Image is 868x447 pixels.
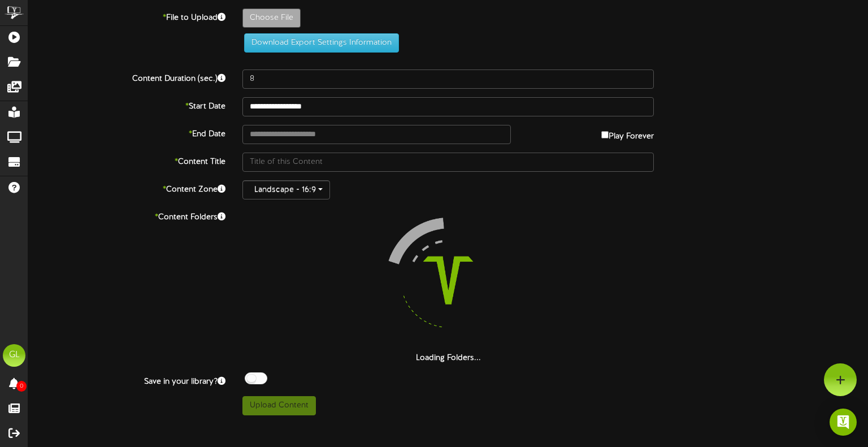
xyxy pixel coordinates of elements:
div: GL [3,344,25,367]
label: End Date [20,125,234,140]
button: Landscape - 16:9 [242,180,330,199]
label: Content Title [20,153,234,168]
input: Title of this Content [242,153,654,172]
label: File to Upload [20,8,234,24]
button: Upload Content [242,396,316,415]
label: Start Date [20,97,234,112]
label: Content Duration (sec.) [20,70,234,85]
a: Download Export Settings Information [238,38,399,47]
strong: Loading Folders... [416,354,481,362]
label: Content Zone [20,180,234,196]
button: Download Export Settings Information [244,33,399,53]
label: Save in your library? [20,372,234,388]
div: Open Intercom Messenger [830,409,857,436]
input: Play Forever [601,131,609,138]
span: 0 [16,381,27,392]
label: Play Forever [601,125,654,142]
label: Content Folders [20,208,234,223]
img: loading-spinner-4.png [376,208,520,353]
